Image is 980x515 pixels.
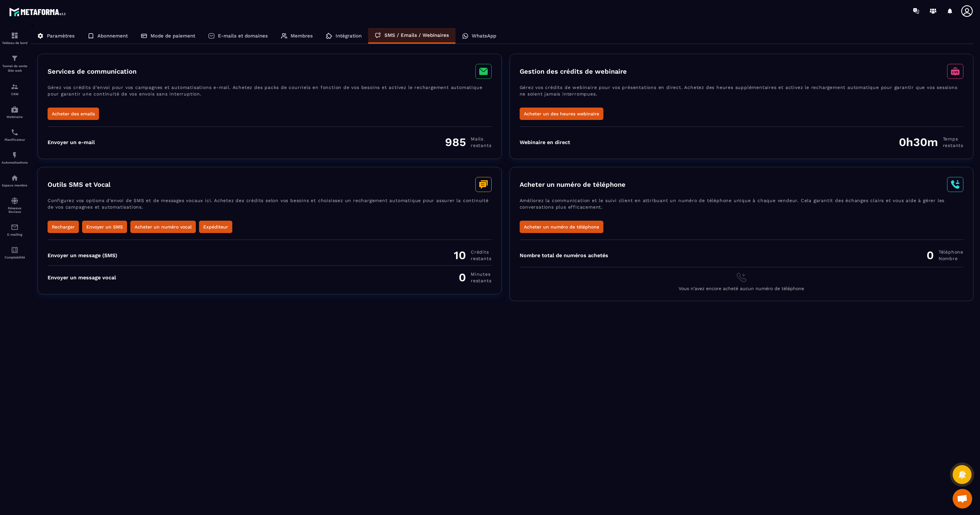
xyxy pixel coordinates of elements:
[520,139,570,145] div: Webinaire en direct
[520,108,603,120] button: Acheter un des heures webinaire
[2,184,28,187] p: Espace membre
[939,249,963,255] span: Téléphone
[82,221,127,233] button: Envoyer un SMS
[471,277,491,284] span: restants
[48,274,116,281] div: Envoyer un message vocal
[9,6,68,18] img: logo
[943,136,963,142] span: Temps
[2,78,28,101] a: formationformationCRM
[472,33,496,39] p: WhatsApp
[454,248,491,262] div: 10
[384,32,449,38] p: SMS / Emails / Webinaires
[2,241,28,264] a: accountantaccountantComptabilité
[2,169,28,192] a: automationsautomationsEspace membre
[11,151,19,159] img: automations
[48,221,79,233] button: Recharger
[939,255,963,262] span: Nombre
[471,136,491,142] span: Mails
[11,246,19,254] img: accountant
[48,84,492,108] p: Gérez vos crédits d’envoi pour vos campagnes et automatisations e-mail. Achetez des packs de cour...
[2,218,28,241] a: emailemailE-mailing
[679,286,804,291] span: Vous n'avez encore acheté aucun numéro de téléphone
[48,181,110,188] h3: Outils SMS et Vocal
[48,139,95,145] div: Envoyer un e-mail
[459,271,491,284] div: 0
[2,64,28,73] p: Tunnel de vente Site web
[31,22,973,301] div: >
[151,33,195,39] p: Mode de paiement
[445,135,491,149] div: 985
[48,67,137,75] h3: Services de communication
[2,124,28,146] a: schedulerschedulerPlanificateur
[2,233,28,236] p: E-mailing
[2,50,28,78] a: formationformationTunnel de vente Site web
[520,67,627,75] h3: Gestion des crédits de webinaire
[953,489,972,508] div: Mở cuộc trò chuyện
[520,197,964,221] p: Améliorez la communication et le suivi client en attribuant un numéro de téléphone unique à chaqu...
[11,223,19,231] img: email
[2,256,28,259] p: Comptabilité
[336,33,362,39] p: Intégration
[2,192,28,218] a: social-networksocial-networkRéseaux Sociaux
[2,27,28,50] a: formationformationTableau de bord
[11,54,19,62] img: formation
[11,174,19,182] img: automations
[471,255,491,262] span: restants
[2,101,28,124] a: automationsautomationsWebinaire
[520,84,964,108] p: Gérez vos crédits de webinaire pour vos présentations en direct. Achetez des heures supplémentair...
[520,221,603,233] button: Acheter un numéro de téléphone
[520,252,608,258] div: Nombre total de numéros achetés
[2,146,28,169] a: automationsautomationsAutomatisations
[48,197,492,221] p: Configurez vos options d’envoi de SMS et de messages vocaux ici. Achetez des crédits selon vos be...
[11,83,19,91] img: formation
[11,106,19,113] img: automations
[2,41,28,45] p: Tableau de bord
[11,32,19,39] img: formation
[927,248,963,262] div: 0
[47,33,75,39] p: Paramètres
[11,128,19,136] img: scheduler
[2,92,28,96] p: CRM
[2,206,28,213] p: Réseaux Sociaux
[471,249,491,255] span: Crédits
[11,197,19,205] img: social-network
[130,221,196,233] button: Acheter un numéro vocal
[48,108,99,120] button: Acheter des emails
[218,33,268,39] p: E-mails et domaines
[2,115,28,119] p: Webinaire
[899,135,963,149] div: 0h30m
[471,142,491,149] span: restants
[2,161,28,164] p: Automatisations
[943,142,963,149] span: restants
[2,138,28,141] p: Planificateur
[199,221,232,233] button: Expéditeur
[471,271,491,277] span: minutes
[291,33,313,39] p: Membres
[48,252,117,258] div: Envoyer un message (SMS)
[97,33,128,39] p: Abonnement
[520,181,626,188] h3: Acheter un numéro de téléphone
